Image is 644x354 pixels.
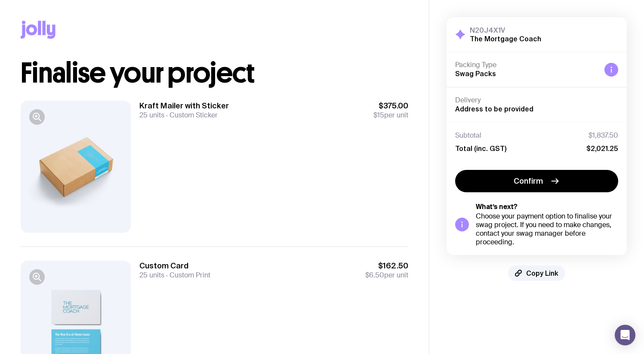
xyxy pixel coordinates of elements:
button: Copy Link [508,265,565,281]
span: $6.50 [365,271,384,280]
h3: N20J4X1V [470,26,541,34]
span: $375.00 [373,101,408,111]
span: Swag Packs [455,70,496,77]
h4: Packing Type [455,61,598,69]
span: per unit [365,271,408,280]
h5: What’s next? [476,203,618,211]
h3: Kraft Mailer with Sticker [139,101,229,111]
h1: Finalise your project [21,59,408,87]
h2: The Mortgage Coach [470,34,541,43]
span: Custom Sticker [164,111,218,120]
button: Confirm [455,170,618,192]
span: 25 units [139,111,164,120]
span: Confirm [514,176,543,186]
span: Address to be provided [455,105,533,113]
span: Total (inc. GST) [455,144,506,153]
span: Copy Link [526,269,558,277]
span: Custom Print [164,271,210,280]
span: $2,021.25 [586,144,618,153]
div: Open Intercom Messenger [615,325,635,345]
span: 25 units [139,271,164,280]
span: Subtotal [455,131,481,140]
h3: Custom Card [139,261,210,271]
h4: Delivery [455,96,618,105]
span: $15 [373,111,384,120]
div: Choose your payment option to finalise your swag project. If you need to make changes, contact yo... [476,212,618,246]
span: per unit [373,111,408,120]
span: $1,837.50 [589,131,618,140]
span: $162.50 [365,261,408,271]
